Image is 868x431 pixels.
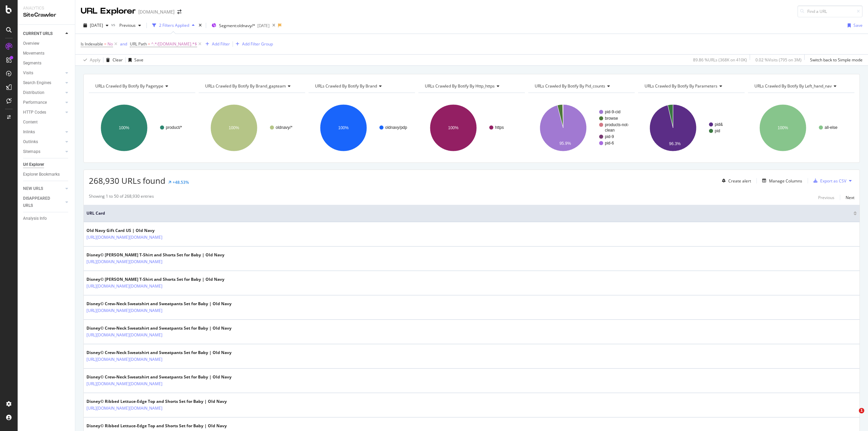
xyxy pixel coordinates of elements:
div: Add Filter [212,41,230,47]
a: [URL][DOMAIN_NAME][DOMAIN_NAME] [86,307,162,314]
iframe: Intercom live chat [845,408,861,424]
span: 2025 Aug. 27th [90,22,103,28]
button: Previous [818,193,834,201]
div: +48.53% [173,179,189,185]
text: products-not- [605,122,629,127]
span: URL Card [86,210,852,216]
div: Analysis Info [23,215,47,222]
div: 89.86 % URLs ( 368K on 410K ) [693,57,747,63]
a: Explorer Bookmarks [23,171,70,178]
svg: A chart. [89,98,195,157]
span: ^.*/[DOMAIN_NAME].*$ [151,39,197,49]
text: pid-9-cid [605,110,620,114]
div: NEW URLS [23,185,43,192]
a: Inlinks [23,129,63,136]
span: Segment: oldnavy/* [219,23,255,28]
div: CURRENT URLS [23,30,53,37]
text: pid& [715,122,723,127]
div: Add Filter Group [242,41,273,47]
button: 2 Filters Applied [150,20,197,31]
div: Disney© Ribbed Lettuce-Edge Top and Shorts Set for Baby | Old Navy [86,398,227,405]
div: Showing 1 to 50 of 268,930 entries [89,193,154,201]
svg: A chart. [199,98,305,157]
div: Content [23,119,38,126]
span: URLs Crawled By Botify By brand [315,83,377,89]
a: [URL][DOMAIN_NAME][DOMAIN_NAME] [86,380,162,387]
text: pid-6 [605,141,614,145]
text: 100% [229,125,239,130]
button: Create alert [719,175,751,186]
span: 1 [859,408,864,413]
span: 268,930 URLs found [89,175,165,186]
button: Add Filter Group [233,40,273,48]
div: arrow-right-arrow-left [177,9,181,14]
div: Disney© [PERSON_NAME] T-Shirt and Shorts Set for Baby | Old Navy [86,252,224,258]
a: DISAPPEARED URLS [23,195,63,209]
svg: A chart. [418,98,524,157]
a: [URL][DOMAIN_NAME][DOMAIN_NAME] [86,234,162,241]
a: Url Explorer [23,161,70,168]
button: Export as CSV [811,175,846,186]
div: Next [846,195,854,200]
div: URL Explorer [81,5,136,17]
div: Apply [90,57,100,63]
text: 96.3% [669,141,680,146]
button: Next [846,193,854,201]
button: Apply [81,55,100,65]
div: Outlinks [23,138,38,145]
text: oldnavy/pdp [385,125,407,130]
a: Content [23,119,70,126]
text: 100% [119,125,130,130]
text: https [495,125,504,130]
div: [DOMAIN_NAME] [138,8,175,15]
text: 95.9% [559,141,571,146]
a: HTTP Codes [23,109,63,116]
div: Disney© [PERSON_NAME] T-Shirt and Shorts Set for Baby | Old Navy [86,276,224,282]
div: Explorer Bookmarks [23,171,60,178]
span: Is Indexable [81,41,103,47]
div: Url Explorer [23,161,44,168]
span: URLs Crawled By Botify By pid_counts [535,83,605,89]
text: 100% [338,125,349,130]
div: Save [853,22,863,28]
svg: A chart. [748,98,854,157]
span: URLs Crawled By Botify By pagetype [95,83,163,89]
div: Disney© Ribbed Lettuce-Edge Top and Shorts Set for Baby | Old Navy [86,423,227,429]
button: and [120,41,127,47]
button: Save [126,55,143,65]
div: Overview [23,40,39,47]
div: Save [134,57,143,63]
a: NEW URLS [23,185,63,192]
div: 2 Filters Applied [159,22,189,28]
button: Switch back to Simple mode [807,55,863,65]
span: URLs Crawled By Botify By parameters [645,83,717,89]
text: all-else [825,125,837,130]
a: Analysis Info [23,215,70,222]
span: vs [111,22,117,27]
span: URLs Crawled By Botify By http_https [425,83,495,89]
button: Add Filter [203,40,230,48]
div: Old Navy Gift Card US | Old Navy [86,228,192,234]
div: Create alert [728,178,751,184]
div: HTTP Codes [23,109,46,116]
div: Inlinks [23,129,35,136]
text: 100% [448,125,458,130]
span: Previous [117,22,136,28]
button: Segment:oldnavy/*[DATE] [209,20,270,31]
button: Previous [117,20,144,31]
div: times [197,22,203,29]
text: product/* [166,125,182,130]
div: SiteCrawler [23,11,70,19]
div: Switch back to Simple mode [810,57,863,63]
div: [DATE] [257,23,270,28]
svg: A chart. [309,98,414,157]
svg: A chart. [528,98,634,157]
text: clean [605,128,615,133]
a: Outlinks [23,138,63,145]
div: Segments [23,60,41,67]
